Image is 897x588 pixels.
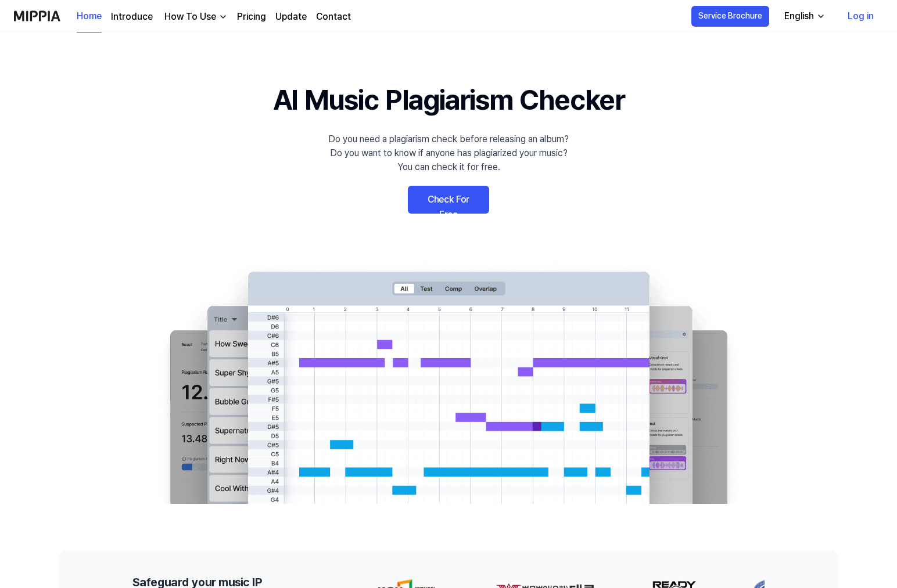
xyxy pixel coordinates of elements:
[77,1,102,33] a: Home
[162,10,228,24] button: How To Use
[775,5,833,28] button: English
[111,10,153,24] a: Introduce
[328,132,569,174] div: Do you need a plagiarism check before releasing an album? Do you want to know if anyone has plagi...
[146,260,751,504] img: main Image
[273,79,625,121] h1: AI Music Plagiarism Checker
[275,10,307,24] a: Update
[408,186,489,214] a: Check For Free
[237,10,266,24] a: Pricing
[782,9,816,23] div: English
[218,12,228,21] img: down
[162,10,218,24] div: How To Use
[691,6,769,27] button: Service Brochure
[316,10,351,24] a: Contact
